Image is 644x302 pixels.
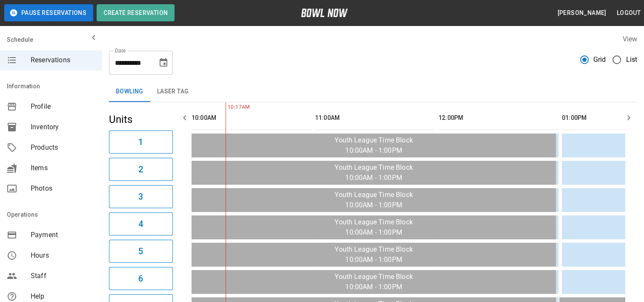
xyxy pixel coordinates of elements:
[109,158,173,181] button: 2
[31,291,95,302] span: Help
[301,9,348,17] img: logo
[109,81,150,102] button: Bowling
[31,183,95,194] span: Photos
[109,81,637,102] div: inventory tabs
[31,250,95,261] span: Hours
[109,267,173,290] button: 6
[31,271,95,281] span: Staff
[31,102,95,112] span: Profile
[31,55,95,65] span: Reservations
[109,131,173,154] button: 1
[554,5,610,21] button: [PERSON_NAME]
[438,106,558,130] th: 12:00PM
[31,163,95,173] span: Items
[109,185,173,208] button: 3
[226,103,228,112] span: 10:17AM
[626,55,637,65] span: List
[138,217,143,231] h6: 4
[31,122,95,132] span: Inventory
[150,81,196,102] button: Laser Tag
[31,230,95,240] span: Payment
[138,135,143,149] h6: 1
[315,106,435,130] th: 11:00AM
[4,4,93,21] button: Pause Reservations
[138,244,143,258] h6: 5
[97,4,175,21] button: Create Reservation
[192,106,312,130] th: 10:00AM
[109,113,173,126] h5: Units
[138,190,143,203] h6: 3
[155,54,172,71] button: Choose date, selected date is Sep 27, 2025
[109,240,173,263] button: 5
[138,163,143,176] h6: 2
[138,272,143,285] h6: 6
[593,55,606,65] span: Grid
[613,5,644,21] button: Logout
[31,142,95,153] span: Products
[109,212,173,235] button: 4
[622,35,637,43] label: View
